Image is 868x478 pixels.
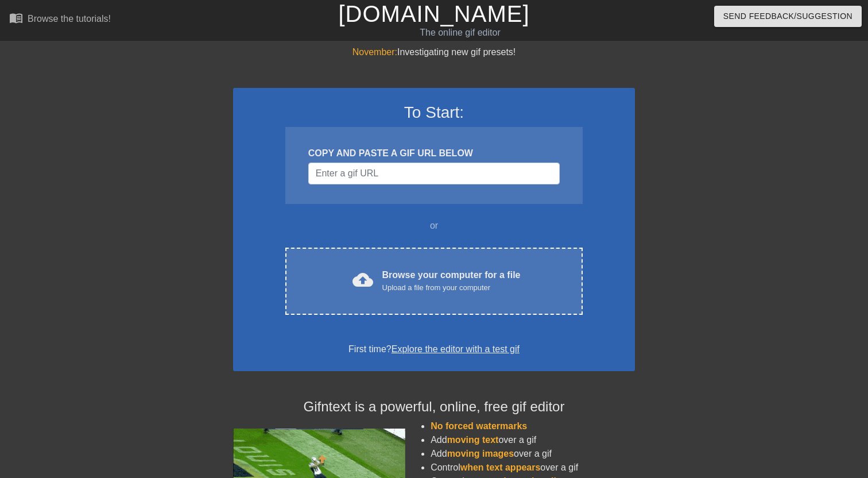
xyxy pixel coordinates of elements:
div: Upload a file from your computer [382,282,521,294]
div: First time? [248,342,620,356]
div: or [263,219,605,233]
span: No forced watermarks [431,421,527,431]
div: COPY AND PASTE A GIF URL BELOW [308,147,560,160]
span: moving text [447,435,499,445]
button: Send Feedback/Suggestion [714,6,862,27]
a: Explore the editor with a test gif [392,344,520,354]
span: when text appears [460,462,541,472]
li: Add over a gif [431,433,635,447]
h4: Gifntext is a powerful, online, free gif editor [233,399,635,415]
h3: To Start: [248,103,620,122]
span: cloud_upload [352,269,373,290]
div: Browse the tutorials! [28,14,111,24]
span: November: [352,47,397,57]
div: The online gif editor [295,26,625,40]
span: moving images [447,449,514,458]
li: Add over a gif [431,447,635,461]
a: [DOMAIN_NAME] [338,1,529,26]
div: Browse your computer for a file [382,268,521,294]
a: Browse the tutorials! [9,11,111,29]
span: menu_book [9,11,23,25]
div: Investigating new gif presets! [233,45,635,59]
input: Username [308,163,560,184]
span: Send Feedback/Suggestion [723,9,852,24]
li: Control over a gif [431,461,635,475]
